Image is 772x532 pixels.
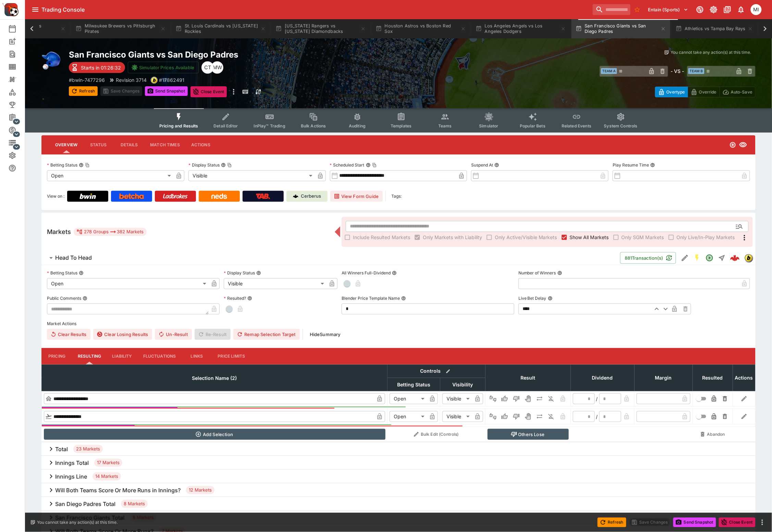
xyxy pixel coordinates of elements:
span: Visibility [445,381,481,389]
button: Remap Selection Target [233,329,300,340]
span: 8 Markets [121,500,148,507]
h5: Markets [47,228,71,236]
span: Include Resulted Markets [353,234,410,241]
button: Auto-Save [720,87,756,97]
button: Add Selection [44,429,385,440]
img: Cerberus [293,194,298,199]
p: Display Status [224,270,255,276]
button: Play Resume Time [650,163,655,168]
label: Tags: [391,191,402,202]
label: View on : [47,191,64,202]
button: Overview [50,137,83,153]
span: Auditing [349,123,366,128]
button: Clear Losing Results [93,329,152,340]
button: Actions [185,137,216,153]
div: Visible [188,170,315,181]
h6: Innings Total [55,459,89,467]
div: Trading Console [41,6,590,13]
button: Select Tenant [644,4,693,15]
div: Open [47,170,173,181]
button: Price Limits [212,348,251,364]
button: Fluctuations [138,348,182,364]
button: Straight [716,252,728,264]
p: Betting Status [47,270,77,276]
div: Categories [8,88,27,96]
th: Resulted [693,364,733,391]
div: michael.wilczynski [751,4,762,15]
button: 881Transaction(s) [620,252,676,264]
p: Live Bet Delay [518,295,547,301]
img: bwin [745,254,752,262]
div: Tournaments [8,101,27,109]
svg: Visible [739,141,747,149]
button: Milwaukee Brewers vs Pittsburgh Pirates [71,19,170,38]
button: Edit Detail [679,252,691,264]
img: Neds [211,194,227,199]
a: a016e3de-3dd0-4bc8-9364-7d0f30510375 [728,251,742,265]
svg: Open [706,254,714,262]
div: / [596,395,598,403]
p: All Winners Full-Dividend [342,270,391,276]
button: Refresh [69,86,98,96]
th: Actions [733,364,756,391]
img: Ladbrokes [163,194,188,199]
img: Bwin [79,194,96,199]
img: baseball.png [41,49,63,71]
button: Refresh [598,518,626,527]
button: [US_STATE] Rangers vs [US_STATE] Diamondbacks [271,19,370,38]
div: Michael Wilczynski [211,61,223,74]
svg: More [740,234,749,242]
button: All Winners Full-Dividend [392,271,397,275]
span: Selection Name (2) [185,374,245,382]
label: Market Actions [47,319,750,329]
div: Infrastructure [8,139,27,147]
span: Teams [438,123,452,128]
button: Send Snapshot [145,86,188,96]
button: Display StatusCopy To Clipboard [221,163,226,168]
h6: Will Both Teams Score Or More Runs in Innings? [55,487,181,494]
p: Scheduled Start [330,162,365,168]
div: Open [47,278,209,289]
div: bwin [151,77,158,84]
button: Pricing [41,348,72,364]
button: Overtype [655,87,688,97]
a: Cerberus [286,191,328,202]
button: Documentation [721,3,734,16]
span: Related Events [562,123,591,128]
p: Resulted? [224,295,246,301]
button: Notifications [735,3,747,16]
p: You cannot take any action(s) at this time. [671,49,751,55]
span: 12 Markets [186,487,215,494]
p: Copy To Clipboard [69,76,105,84]
div: Nexus Entities [8,75,27,84]
div: Cameron Tarver [201,61,214,74]
span: Team A [601,68,617,74]
button: Links [182,348,212,364]
span: 23 Markets [73,446,103,453]
button: Lose [511,411,522,422]
button: Others Lose [488,429,569,440]
button: Number of Winners [557,271,562,275]
button: Liability [107,348,137,364]
button: Los Angeles Angels vs Los Angeles Dodgers [471,19,570,38]
div: Search [8,50,27,58]
div: System Settings [8,151,27,160]
p: Play Resume Time [613,162,649,168]
button: Clear Results [47,329,90,340]
span: Bulk Actions [301,123,326,128]
button: Open [733,220,746,233]
button: Push [534,411,545,422]
p: Cerberus [301,193,321,200]
button: Suspend At [494,163,499,168]
button: Resulted? [247,296,252,301]
div: Visible [442,393,472,404]
th: Margin [635,364,693,391]
p: Revision 3714 [116,76,147,84]
h6: Head To Head [55,254,92,261]
button: Not Set [488,393,499,404]
button: Lose [511,393,522,404]
span: Only Live/In-Play Markets [677,234,735,241]
div: a016e3de-3dd0-4bc8-9364-7d0f30510375 [730,253,740,263]
div: / [596,413,598,420]
button: Head To Head [41,251,620,265]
